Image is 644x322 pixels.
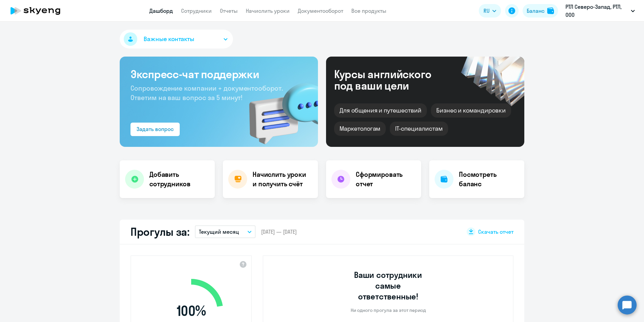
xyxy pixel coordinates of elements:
[356,170,416,189] h4: Сформировать отчет
[137,125,174,133] div: Задать вопрос
[479,4,501,18] button: RU
[253,170,311,189] h4: Начислить уроки и получить счёт
[484,7,490,15] span: RU
[199,228,239,236] p: Текущий месяц
[334,103,427,118] div: Для общения и путешествий
[130,123,180,136] button: Задать вопрос
[523,4,558,18] button: Балансbalance
[351,7,386,14] a: Все продукты
[181,7,212,14] a: Сотрудники
[565,3,628,19] p: РТЛ Северо-Запад, РТЛ, ООО
[149,170,209,189] h4: Добавить сотрудников
[130,225,189,238] h2: Прогулы за:
[334,68,449,91] div: Курсы английского под ваши цели
[459,170,519,189] h4: Посмотреть баланс
[334,122,386,136] div: Маркетологам
[120,30,233,49] button: Важные контакты
[351,307,426,313] p: Ни одного прогула за этот период
[149,7,173,14] a: Дашборд
[431,103,511,118] div: Бизнес и командировки
[195,225,256,238] button: Текущий месяц
[345,269,432,302] h3: Ваши сотрудники самые ответственные!
[144,35,194,43] span: Важные контакты
[547,7,554,14] img: balance
[527,7,545,15] div: Баланс
[390,122,448,136] div: IT-специалистам
[562,3,638,19] button: РТЛ Северо-Запад, РТЛ, ООО
[220,7,238,14] a: Отчеты
[130,67,307,81] h3: Экспресс-чат поддержки
[246,7,290,14] a: Начислить уроки
[152,303,230,319] span: 100 %
[130,84,283,102] span: Сопровождение компании + документооборот. Ответим на ваш вопрос за 5 минут!
[478,228,514,235] span: Скачать отчет
[239,71,318,147] img: bg-img
[298,7,343,14] a: Документооборот
[261,228,297,235] span: [DATE] — [DATE]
